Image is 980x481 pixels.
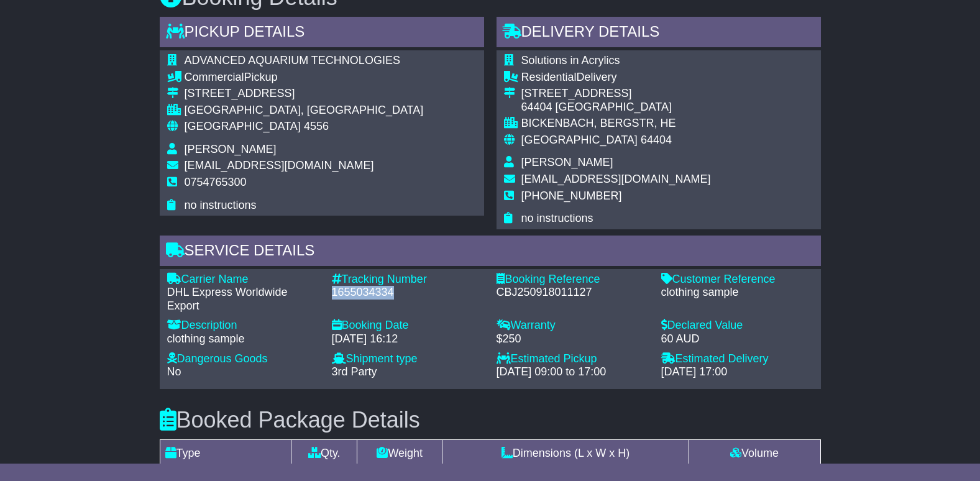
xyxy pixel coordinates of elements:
td: Type [160,440,291,467]
div: $250 [497,332,649,346]
div: Booking Reference [497,273,649,286]
td: Volume [689,440,820,467]
td: Dimensions (L x W x H) [442,440,689,467]
div: Pickup Details [160,17,484,50]
div: Dangerous Goods [167,352,319,366]
span: 4556 [304,120,329,132]
span: [GEOGRAPHIC_DATA] [521,134,638,146]
div: Delivery Details [497,17,821,50]
span: No [167,365,181,378]
div: Carrier Name [167,273,319,286]
div: BICKENBACH, BERGSTR, HE [521,117,711,131]
div: Tracking Number [332,273,484,286]
div: Warranty [497,319,649,332]
span: ADVANCED AQUARIUM TECHNOLOGIES [185,54,400,66]
span: [PHONE_NUMBER] [521,190,622,202]
div: 60 AUD [661,332,813,346]
td: Qty. [291,440,357,467]
span: Commercial [185,71,244,83]
div: Booking Date [332,319,484,332]
div: Description [167,319,319,332]
div: [DATE] 17:00 [661,365,813,379]
div: CBJ250918011127 [497,286,649,300]
span: 3rd Party [332,365,377,378]
span: [EMAIL_ADDRESS][DOMAIN_NAME] [185,159,374,172]
div: 64404 [GEOGRAPHIC_DATA] [521,101,711,114]
td: Weight [357,440,442,467]
div: Delivery [521,71,711,85]
span: no instructions [521,212,593,224]
div: [DATE] 16:12 [332,332,484,346]
div: Service Details [160,236,821,269]
div: [STREET_ADDRESS] [521,87,711,101]
div: Customer Reference [661,273,813,286]
span: Solutions in Acrylics [521,54,620,66]
span: [GEOGRAPHIC_DATA] [185,120,301,132]
div: [DATE] 09:00 to 17:00 [497,365,649,379]
div: Shipment type [332,352,484,366]
span: Residential [521,71,577,83]
span: no instructions [185,199,257,211]
div: Declared Value [661,319,813,332]
span: 0754765300 [185,176,247,188]
div: [STREET_ADDRESS] [185,87,424,101]
div: clothing sample [661,286,813,300]
div: Estimated Pickup [497,352,649,366]
span: [PERSON_NAME] [521,156,613,168]
span: [EMAIL_ADDRESS][DOMAIN_NAME] [521,173,711,185]
span: [PERSON_NAME] [185,143,277,155]
div: clothing sample [167,332,319,346]
div: 1655034334 [332,286,484,300]
div: [GEOGRAPHIC_DATA], [GEOGRAPHIC_DATA] [185,104,424,117]
div: Estimated Delivery [661,352,813,366]
h3: Booked Package Details [160,408,821,433]
div: Pickup [185,71,424,85]
span: 64404 [641,134,672,146]
div: DHL Express Worldwide Export [167,286,319,313]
